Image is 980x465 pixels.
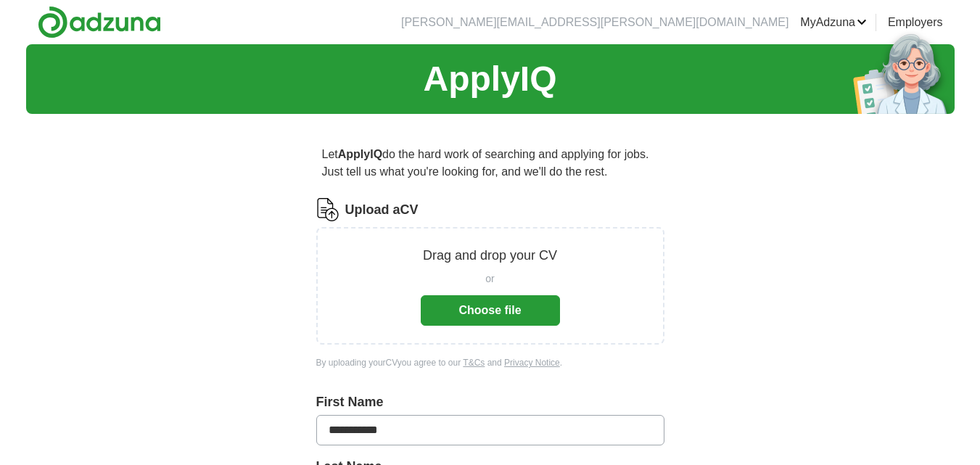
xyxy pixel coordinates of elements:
[338,148,382,160] strong: ApplyIQ
[316,392,664,412] label: First Name
[423,246,557,266] p: Drag and drop your CV
[888,14,943,31] a: Employers
[421,295,560,326] button: Choose file
[316,140,664,186] p: Let do the hard work of searching and applying for jobs. Just tell us what you're looking for, an...
[800,14,867,31] a: MyAdzuna
[485,271,494,287] span: or
[345,200,419,220] label: Upload a CV
[316,356,664,369] div: By uploading your CV you agree to our and .
[423,53,556,105] h1: ApplyIQ
[316,198,339,221] img: CV Icon
[401,14,788,31] li: [PERSON_NAME][EMAIL_ADDRESS][PERSON_NAME][DOMAIN_NAME]
[504,358,560,368] a: Privacy Notice
[38,6,161,38] img: Adzuna logo
[463,358,485,368] a: T&Cs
